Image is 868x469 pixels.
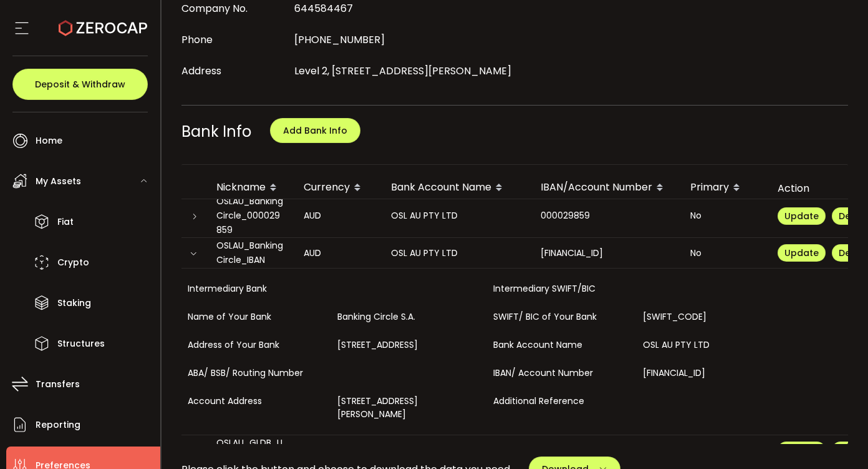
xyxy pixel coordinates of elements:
[381,209,531,223] div: OSL AU PTY LTD
[331,387,487,428] div: [STREET_ADDRESS][PERSON_NAME]
[784,247,819,259] span: Update
[294,246,381,260] div: AUD
[283,124,347,137] span: Add Bank Info
[270,118,360,143] button: Add Bank Info
[531,443,680,458] div: 11020056002
[36,132,62,150] span: Home
[57,213,74,231] span: Fiat
[487,387,637,428] div: Additional Reference
[680,209,768,223] div: No
[680,246,768,260] div: No
[57,335,105,353] span: Structures
[181,121,251,142] span: Bank Info
[531,246,680,260] div: [FINANCIAL_ID]
[487,303,637,331] div: SWIFT/ BIC of Your Bank
[57,294,91,312] span: Staking
[294,32,385,47] span: [PHONE_NUMBER]
[839,210,868,222] span: Delete
[36,416,80,434] span: Reporting
[294,1,353,16] span: 644584467
[181,331,331,359] div: Address of Your Bank
[181,59,288,84] div: Address
[778,207,826,225] button: Update
[680,177,768,199] div: Primary
[36,172,81,190] span: My Assets
[487,331,637,359] div: Bank Account Name
[206,239,294,267] div: OSLAU_BankingCircle_IBAN
[487,359,637,387] div: IBAN/ Account Number
[181,387,331,428] div: Account Address
[381,177,531,199] div: Bank Account Name
[294,209,381,223] div: AUD
[206,436,294,465] div: OSLAU_GLDB_USD
[637,303,793,331] div: [SWIFT_CODE]
[778,244,826,262] button: Update
[720,334,868,469] iframe: Chat Widget
[294,64,511,78] span: Level 2, [STREET_ADDRESS][PERSON_NAME]
[381,246,531,260] div: OSL AU PTY LTD
[331,331,487,359] div: [STREET_ADDRESS]
[181,359,331,387] div: ABA/ BSB/ Routing Number
[637,331,793,359] div: OSL AU PTY LTD
[487,275,637,303] div: Intermediary SWIFT/BIC
[206,177,294,199] div: Nickname
[35,80,125,89] span: Deposit & Withdraw
[839,247,868,259] span: Delete
[531,209,680,223] div: 000029859
[680,443,768,458] div: No
[206,194,294,237] div: OSLAU_BankingCircle_000029859
[381,443,531,458] div: OSL AU PTY LTD
[331,303,487,331] div: Banking Circle S.A.
[181,303,331,331] div: Name of Your Bank
[12,69,148,100] button: Deposit & Withdraw
[784,210,819,222] span: Update
[36,375,80,393] span: Transfers
[637,359,793,387] div: [FINANCIAL_ID]
[531,177,680,199] div: IBAN/Account Number
[181,27,288,52] div: Phone
[181,275,331,303] div: Intermediary Bank
[57,254,89,272] span: Crypto
[294,177,381,199] div: Currency
[294,443,381,458] div: USD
